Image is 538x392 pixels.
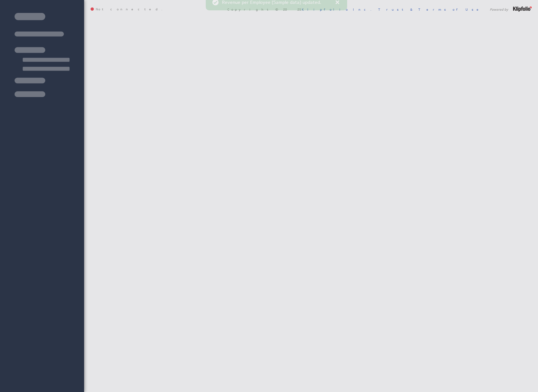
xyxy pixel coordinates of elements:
img: logo-footer.png [513,6,532,12]
span: Powered by [490,8,508,11]
span: Copyright © 2025 [227,8,371,11]
span: Not connected. [91,7,162,11]
img: skeleton-sidenav.svg [15,13,70,97]
a: Trust & Terms of Use [378,7,483,12]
